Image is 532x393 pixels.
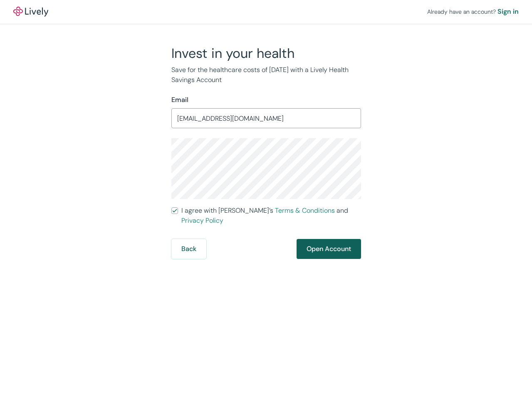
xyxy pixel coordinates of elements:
[181,216,223,225] a: Privacy Policy
[171,65,361,85] p: Save for the healthcare costs of [DATE] with a Lively Health Savings Account
[13,7,48,17] a: LivelyLively
[171,95,188,105] label: Email
[275,206,335,215] a: Terms & Conditions
[171,239,206,259] button: Back
[427,7,519,17] div: Already have an account?
[13,7,48,17] img: Lively
[181,206,361,226] span: I agree with [PERSON_NAME]’s and
[297,239,361,259] button: Open Account
[497,7,519,17] a: Sign in
[171,45,361,62] h2: Invest in your health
